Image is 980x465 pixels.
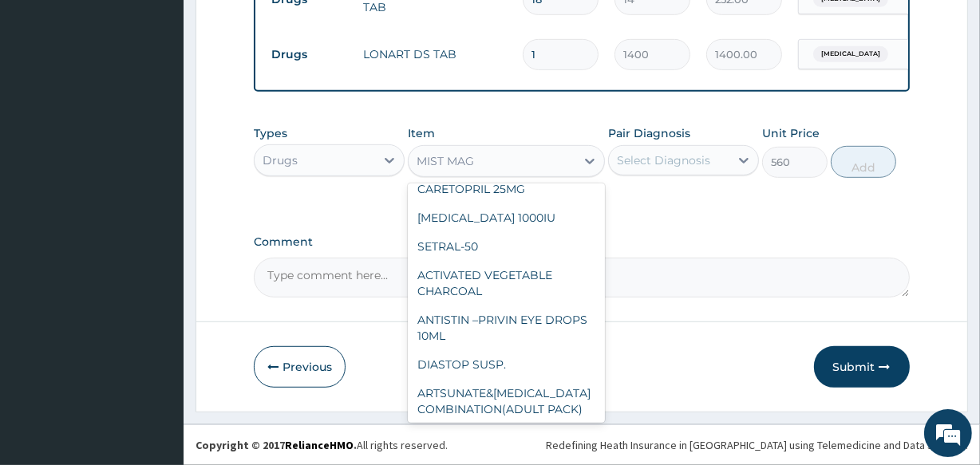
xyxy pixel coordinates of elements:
[263,152,298,168] div: Drugs
[408,203,604,232] div: [MEDICAL_DATA] 1000IU
[831,146,896,178] button: Add
[408,125,435,141] label: Item
[408,305,604,350] div: ANTISTIN –PRIVIN EYE DROPS 10ML
[417,153,474,169] div: MIST MAG
[285,438,354,452] a: RelianceHMO
[30,80,65,120] img: d_794563401_company_1708531726252_794563401
[8,302,304,358] textarea: Type your message and hit 'Enter'
[254,346,346,388] button: Previous
[408,175,604,203] div: CARETOPRIL 25MG
[813,46,888,62] span: [MEDICAL_DATA]
[263,40,355,69] td: Drugs
[83,89,268,110] div: Chat with us now
[408,350,604,379] div: DIASTOP SUSP.
[408,232,604,261] div: SETRAL-50
[408,379,604,424] div: ARTSUNATE&[MEDICAL_DATA] COMBINATION(ADULT PACK)
[184,424,980,465] footer: All rights reserved.
[262,8,300,46] div: Minimize live chat window
[546,437,968,453] div: Redefining Heath Insurance in [GEOGRAPHIC_DATA] using Telemedicine and Data Science!
[762,125,820,141] label: Unit Price
[814,346,910,388] button: Submit
[408,261,604,305] div: ACTIVATED VEGETABLE CHARCOAL
[254,235,909,249] label: Comment
[617,152,710,168] div: Select Diagnosis
[196,438,357,452] strong: Copyright © 2017 .
[254,127,287,140] label: Types
[608,125,690,141] label: Pair Diagnosis
[93,134,220,295] span: We're online!
[355,38,515,70] td: LONART DS TAB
